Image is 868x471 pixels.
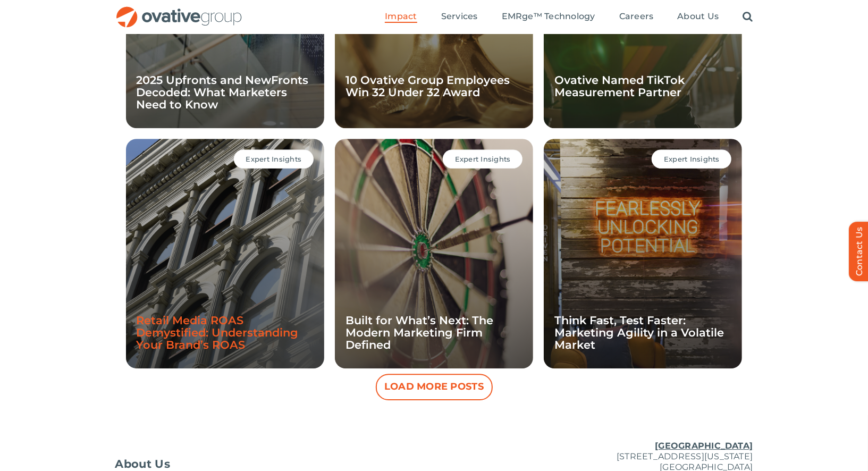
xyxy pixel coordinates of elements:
span: Impact [385,11,417,22]
span: EMRge™ Technology [502,11,595,22]
a: Services [441,11,478,23]
a: About Us [677,11,719,23]
span: About Us [677,11,719,22]
a: Impact [385,11,417,23]
a: Ovative Named TikTok Measurement Partner [554,73,685,99]
a: EMRge™ Technology [502,11,595,23]
a: 10 Ovative Group Employees Win 32 Under 32 Award [345,73,510,99]
a: Think Fast, Test Faster: Marketing Agility in a Volatile Market [554,314,724,351]
a: 2025 Upfronts and NewFronts Decoded: What Marketers Need to Know [137,73,309,111]
span: About Us [115,459,171,469]
a: OG_Full_horizontal_RGB [115,5,243,15]
span: Careers [619,11,654,22]
a: Careers [619,11,654,23]
span: Services [441,11,478,22]
a: Search [743,11,753,23]
a: Built for What’s Next: The Modern Marketing Firm Defined [345,314,493,351]
a: About Us [115,459,328,469]
button: Load More Posts [376,374,493,400]
u: [GEOGRAPHIC_DATA] [655,441,753,451]
a: Retail Media ROAS Demystified: Understanding Your Brand’s ROAS [137,314,299,351]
